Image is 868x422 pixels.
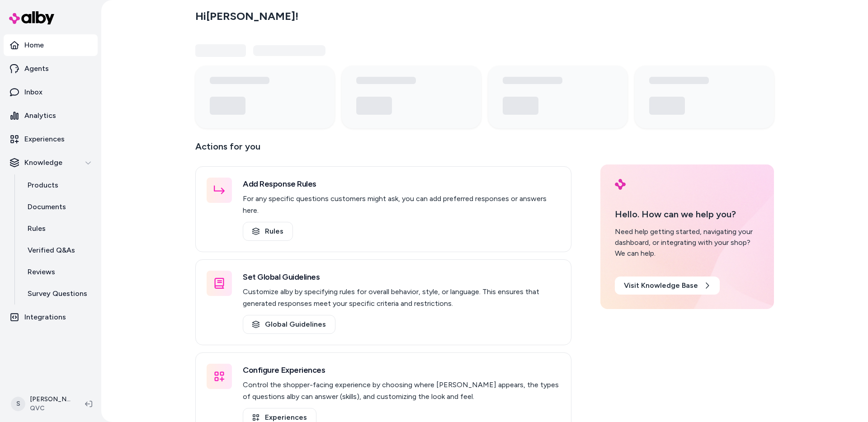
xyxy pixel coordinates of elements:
a: Home [4,34,98,56]
a: Documents [19,196,98,218]
button: S[PERSON_NAME]QVC [5,389,78,418]
a: Verified Q&As [19,239,98,261]
p: Agents [24,63,49,74]
span: QVC [30,404,71,413]
a: Survey Questions [19,283,98,305]
a: Rules [243,222,293,241]
p: For any specific questions customers might ask, you can add preferred responses or answers here. [243,193,560,216]
p: Knowledge [24,157,62,168]
p: Customize alby by specifying rules for overall behavior, style, or language. This ensures that ge... [243,286,560,309]
button: Knowledge [4,152,98,173]
a: Rules [19,218,98,239]
div: Need help getting started, navigating your dashboard, or integrating with your shop? We can help. [615,226,759,259]
p: Verified Q&As [28,245,75,256]
a: Inbox [4,81,98,103]
img: alby Logo [615,179,626,190]
p: Survey Questions [28,288,87,299]
p: Documents [28,202,66,212]
a: Global Guidelines [243,315,335,334]
a: Products [19,174,98,196]
h3: Add Response Rules [243,178,560,190]
img: alby Logo [9,11,54,24]
p: Hello. How can we help you? [615,207,759,221]
a: Analytics [4,105,98,127]
h2: Hi [PERSON_NAME] ! [195,9,298,23]
p: Analytics [24,110,56,121]
h3: Configure Experiences [243,364,560,376]
p: Reviews [28,267,55,277]
p: Inbox [24,87,42,98]
span: S [11,397,25,411]
p: [PERSON_NAME] [30,395,71,404]
a: Experiences [4,128,98,150]
a: Reviews [19,261,98,283]
a: Agents [4,58,98,80]
a: Integrations [4,306,98,328]
a: Visit Knowledge Base [615,277,720,295]
p: Actions for you [195,139,571,161]
p: Products [28,180,58,191]
h3: Set Global Guidelines [243,271,560,283]
p: Home [24,40,44,51]
p: Integrations [24,312,66,323]
p: Control the shopper-facing experience by choosing where [PERSON_NAME] appears, the types of quest... [243,379,560,403]
p: Rules [28,223,46,234]
p: Experiences [24,134,65,145]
